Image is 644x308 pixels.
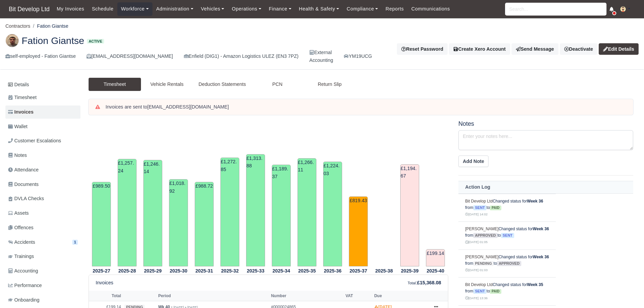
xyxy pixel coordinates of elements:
th: 2025-36 [320,267,345,275]
th: Number [269,291,344,301]
th: Period [157,291,269,301]
a: Accounting [5,264,80,278]
th: 2025-38 [371,267,397,275]
a: Customer Escalations [5,134,80,147]
a: [PERSON_NAME] [465,227,499,231]
td: £1,272.85 [220,158,239,266]
a: My Invoices [53,2,88,16]
strong: Week 36 [533,227,549,231]
td: Changed status for from to [458,278,556,306]
a: Deactivate [560,43,597,55]
a: Schedule [88,2,117,16]
th: 2025-35 [294,267,320,275]
button: Create Xero Account [449,43,510,55]
span: Attendance [8,166,39,174]
span: Fation Giantse [22,36,84,45]
td: £1,194.67 [400,164,419,266]
th: 2025-33 [243,267,268,275]
div: Invoices are sent to [105,104,626,111]
a: Performance [5,279,80,292]
span: Notes [8,151,27,159]
a: Vehicles [197,2,228,16]
th: 2025-39 [397,267,423,275]
a: Return Slip [304,78,356,91]
a: [PERSON_NAME] [465,255,499,259]
td: £1,018.92 [169,179,188,266]
div: self-employed - Fation Giantse [5,52,76,60]
a: Administration [152,2,197,16]
a: Invoices [5,105,80,119]
th: VAT [344,291,373,301]
strong: £15,368.08 [417,280,441,285]
span: Assets [8,209,29,217]
a: Bit Develop Ltd [5,3,53,16]
td: £989.50 [92,182,111,266]
a: Vehicle Rentals [141,78,193,91]
th: 2025-29 [140,267,166,275]
th: 2025-28 [114,267,140,275]
span: DVLA Checks [8,195,44,203]
span: Customer Escalations [8,137,61,145]
a: Reports [382,2,407,16]
a: Finance [265,2,295,16]
td: £988.72 [195,182,214,266]
a: Assets [5,207,80,220]
a: DVLA Checks [5,192,80,205]
button: Reset Password [397,43,448,55]
a: Trainings [5,250,80,263]
a: Details [5,78,80,91]
span: Offences [8,224,33,232]
span: sent [501,233,514,238]
td: £1,257.24 [118,159,137,266]
a: Send Message [511,43,558,55]
span: Accounting [8,267,38,275]
h5: Notes [458,120,633,127]
th: 2025-31 [191,267,217,275]
a: Contractors [5,23,30,29]
strong: Week 35 [527,282,543,287]
th: 2025-27 [89,267,114,275]
a: Workforce [117,2,152,16]
span: Invoices [8,108,33,116]
a: Edit Details [599,43,639,55]
div: External Accounting [309,49,333,64]
span: pending [473,261,494,266]
strong: Week 36 [533,255,549,259]
a: Bit Develop Ltd [465,199,493,204]
td: £819.43 [349,196,368,266]
a: Notes [5,149,80,162]
a: Onboarding [5,293,80,307]
th: 2025-40 [423,267,448,275]
a: Operations [228,2,265,16]
td: Changed status for from to [458,194,556,222]
th: Due [373,291,428,301]
span: Trainings [8,253,34,260]
div: : [408,279,441,287]
div: Enfield (DIG1) - Amazon Logistics ULEZ (EN3 7PZ) [184,52,299,60]
a: Health & Safety [295,2,343,16]
a: Deduction Statements [193,78,251,91]
th: Total [89,291,123,301]
small: [DATE] 01:05 [465,240,487,244]
strong: Week 36 [527,199,543,204]
a: Compliance [343,2,382,16]
span: Wallet [8,123,27,131]
a: Documents [5,178,80,191]
span: sent [473,289,486,294]
a: Timesheet [89,78,141,91]
a: Attendance [5,163,80,176]
a: Accidents 1 [5,236,80,249]
td: £1,266.11 [297,158,316,266]
span: Bit Develop Ltd [5,2,53,16]
input: Search... [505,3,606,16]
a: Bit Develop Ltd [465,282,493,287]
a: Timesheet [5,91,80,104]
h6: Invoices [96,280,113,286]
span: 1 [72,240,78,245]
small: [DATE] 14:02 [465,212,487,216]
span: approved [473,233,498,238]
span: Documents [8,181,39,188]
th: 2025-30 [166,267,191,275]
li: Fation Giantse [30,22,69,30]
td: £199.14 [426,249,445,266]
